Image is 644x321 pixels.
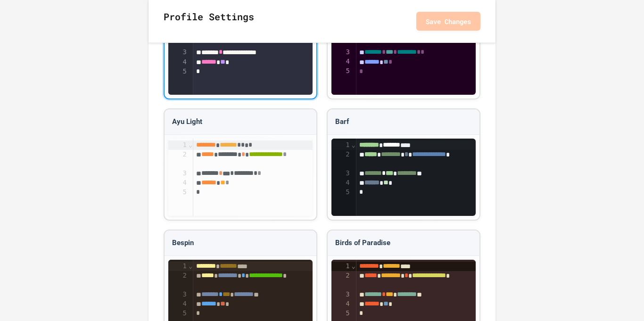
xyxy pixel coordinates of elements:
div: Bespin [165,230,316,256]
h2: Profile Settings [164,9,254,33]
div: 3 [168,290,188,299]
div: 5 [168,188,188,197]
div: 1 [168,262,188,271]
div: 2 [331,271,351,290]
div: 1 [168,140,188,150]
div: 3 [168,169,188,178]
div: 3 [331,169,351,178]
div: 4 [331,178,351,188]
div: 5 [331,188,351,197]
div: 2 [168,150,188,169]
div: 5 [168,67,188,76]
div: 2 [331,150,351,169]
div: 4 [168,299,188,309]
span: Fold line [188,262,193,270]
div: 3 [331,290,351,299]
div: 5 [168,309,188,318]
button: Save Changes [416,12,480,31]
div: 1 [331,262,351,271]
span: Fold line [188,141,193,148]
div: 4 [331,299,351,309]
span: Fold line [351,141,356,148]
div: 4 [168,58,188,67]
div: 4 [168,178,188,188]
div: 1 [331,140,351,150]
div: 4 [331,58,351,67]
div: 3 [331,48,351,57]
div: Ayu Light [165,109,316,135]
div: Birds of Paradise [328,230,479,256]
div: 2 [168,271,188,290]
div: Barf [328,109,479,135]
div: 3 [168,48,188,57]
div: 5 [331,309,351,318]
span: Fold line [351,262,356,270]
div: 5 [331,67,351,76]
